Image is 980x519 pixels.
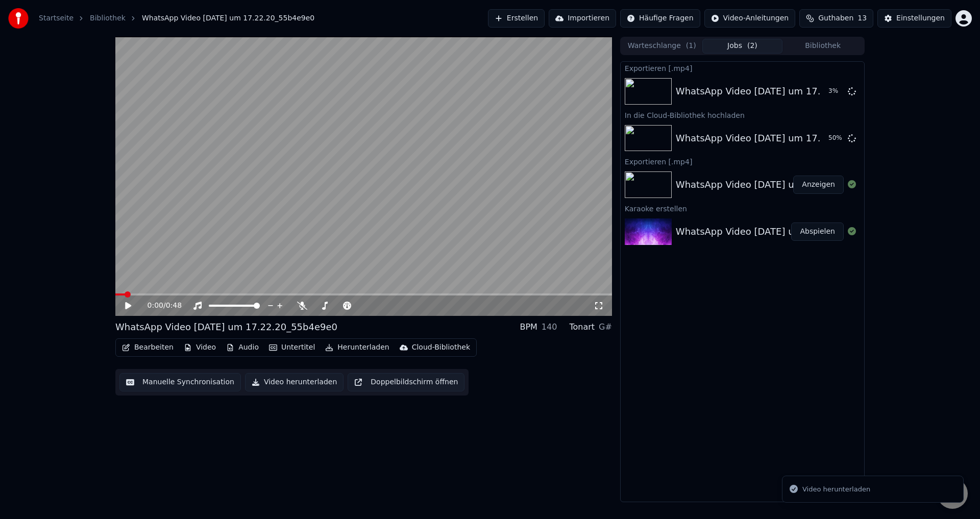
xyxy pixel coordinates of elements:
span: 13 [857,13,867,23]
button: Bearbeiten [118,340,178,355]
div: G# [599,321,612,333]
div: 50 % [828,134,844,142]
button: Jobs [702,39,783,54]
button: Erstellen [488,9,545,28]
a: Bibliothek [90,13,126,23]
button: Untertitel [265,340,319,355]
button: Guthaben13 [799,9,873,28]
div: Exportieren [.mp4] [621,62,864,74]
div: WhatsApp Video [DATE] um 17.22.20_55b4e9e0 [676,178,898,192]
span: WhatsApp Video [DATE] um 17.22.20_55b4e9e0 [142,13,314,23]
div: Karaoke erstellen [621,202,864,214]
img: youka [8,8,29,29]
div: WhatsApp Video [DATE] um 17.22.20_55b4e9e0 [676,131,898,145]
nav: breadcrumb [39,13,314,23]
span: Guthaben [818,13,853,23]
button: Abspielen [791,223,844,241]
button: Bibliothek [782,39,863,54]
button: Doppelbildschirm öffnen [348,373,464,391]
button: Video-Anleitungen [704,9,796,28]
div: In die Cloud-Bibliothek hochladen [621,109,864,121]
div: Cloud-Bibliothek [412,342,470,353]
button: Video herunterladen [245,373,344,391]
button: Häufige Fragen [620,9,700,28]
button: Einstellungen [877,9,951,28]
div: WhatsApp Video [DATE] um 17.22.20_55b4e9e0 [676,225,898,239]
button: Warteschlange [622,39,702,54]
div: / [148,301,172,311]
a: Startseite [39,13,73,23]
span: ( 1 ) [686,41,696,51]
div: Exportieren [.mp4] [621,155,864,167]
button: Manuelle Synchronisation [119,373,241,391]
span: ( 2 ) [747,41,757,51]
div: WhatsApp Video [DATE] um 17.22.20_55b4e9e0 [676,84,898,98]
div: 140 [542,321,557,333]
span: 0:00 [148,301,163,311]
button: Audio [222,340,263,355]
button: Anzeigen [793,176,844,194]
div: WhatsApp Video [DATE] um 17.22.20_55b4e9e0 [115,320,337,334]
div: 3 % [828,87,844,95]
div: Video herunterladen [802,484,870,495]
span: 0:48 [166,301,182,311]
button: Importieren [549,9,616,28]
div: Einstellungen [896,13,945,23]
div: Tonart [569,321,595,333]
div: BPM [520,321,537,333]
button: Video [180,340,220,355]
button: Herunterladen [321,340,393,355]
